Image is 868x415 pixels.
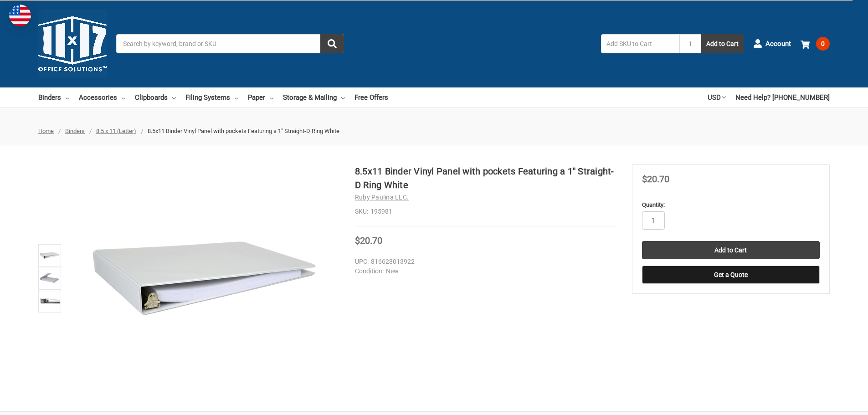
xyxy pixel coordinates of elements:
[65,128,85,134] a: Binders
[355,164,617,192] h1: 8.5x11 Binder Vinyl Panel with pockets Featuring a 1" Straight-D Ring White
[96,128,136,134] a: 8.5 x 11 (Letter)
[735,87,830,108] a: Need Help? [PHONE_NUMBER]
[642,200,820,210] label: Quantity:
[355,207,368,216] dt: SKU:
[40,291,60,311] img: 8.5x11 Binder - Vinyl - Black (195911)
[701,34,744,53] button: Add to Cart
[816,37,830,51] span: 0
[355,207,617,216] dd: 195981
[148,128,339,134] span: 8.5x11 Binder Vinyl Panel with pockets Featuring a 1" Straight-D Ring White
[642,174,669,184] span: $20.70
[135,87,176,108] a: Clipboards
[116,34,344,53] input: Search by keyword, brand or SKU
[38,87,69,108] a: Binders
[765,39,791,49] span: Account
[801,32,830,56] a: 0
[40,268,60,288] img: 8.5x11 Binder Vinyl Panel with pockets Featuring a 1" Straight-D Ring White
[354,87,388,108] a: Free Offers
[185,87,238,108] a: Filing Systems
[283,87,345,108] a: Storage & Mailing
[642,266,820,284] button: Get a Quote
[708,87,726,108] a: USD
[355,266,384,276] dt: Condition:
[38,128,54,134] a: Home
[753,32,791,56] a: Account
[355,257,369,266] dt: UPC:
[355,194,409,201] a: Ruby Paulina LLC.
[355,257,613,266] dd: 816628013922
[9,5,31,26] img: duty and tax information for United States
[38,10,107,78] img: 11x17.com
[355,235,382,246] span: $20.70
[40,246,60,266] img: 8.5x11 Binder Vinyl Panel with pockets Featuring a 1" Straight-D Ring White
[248,87,273,108] a: Paper
[601,34,679,53] input: Add SKU to Cart
[79,87,125,108] a: Accessories
[355,266,613,276] dd: New
[90,164,318,392] img: 8.5x11 Binder Vinyl Panel with pockets Featuring a 1" Straight-D Ring White
[642,241,820,259] input: Add to Cart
